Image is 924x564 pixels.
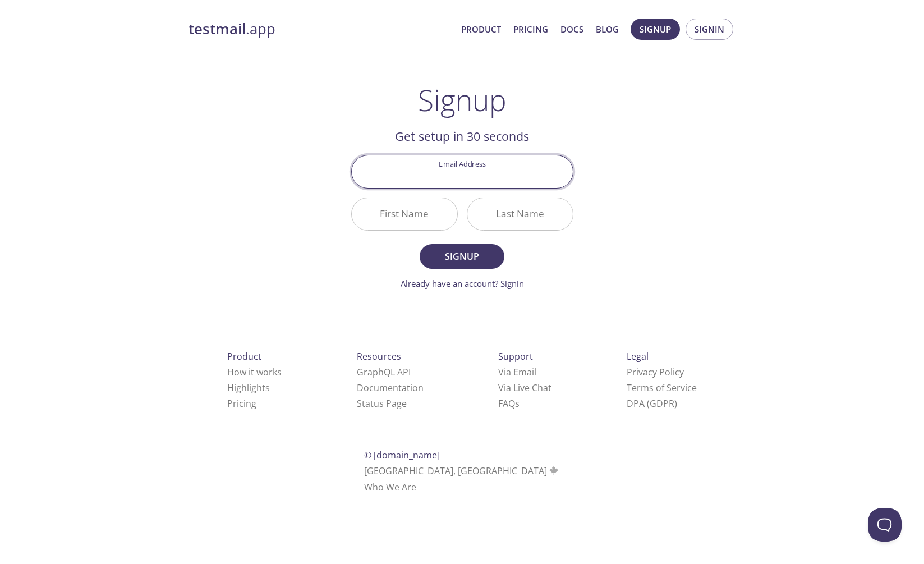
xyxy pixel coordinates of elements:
button: Signup [631,19,680,40]
a: How it works [227,366,282,378]
a: Status Page [357,397,407,410]
a: Docs [560,22,583,36]
a: DPA (GDPR) [627,397,677,410]
span: Signup [432,249,491,264]
button: Signup [420,244,504,269]
a: Privacy Policy [627,366,684,378]
a: Who We Are [364,481,416,493]
a: Via Email [498,366,536,378]
span: Signin [695,22,724,36]
a: testmail.app [189,20,452,39]
span: Legal [627,350,649,363]
button: Signin [686,19,733,40]
span: Resources [357,350,401,363]
h1: Signup [418,83,507,117]
a: Terms of Service [627,382,697,394]
span: [GEOGRAPHIC_DATA], [GEOGRAPHIC_DATA] [364,465,560,477]
a: FAQ [498,397,520,410]
a: Via Live Chat [498,382,551,394]
span: Product [227,350,261,363]
strong: testmail [189,19,246,39]
a: Already have an account? Signin [401,278,524,289]
span: © [DOMAIN_NAME] [364,449,440,461]
a: Pricing [513,22,548,36]
iframe: Help Scout Beacon - Open [868,508,902,542]
h2: Get setup in 30 seconds [351,127,573,146]
a: Documentation [357,382,424,394]
a: Highlights [227,382,270,394]
span: Signup [640,22,671,36]
a: Product [461,22,501,36]
span: Support [498,350,533,363]
a: Blog [596,22,619,36]
a: GraphQL API [357,366,411,378]
span: s [515,397,520,410]
a: Pricing [227,397,256,410]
